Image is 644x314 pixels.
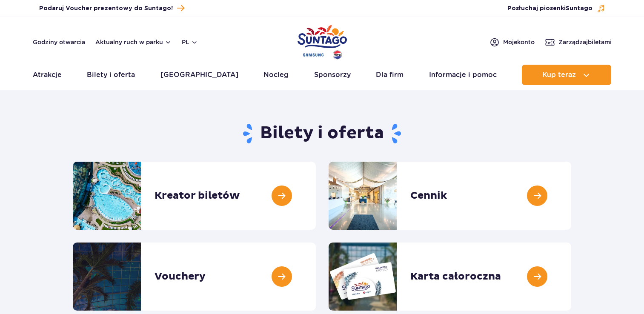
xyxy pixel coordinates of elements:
button: Aktualny ruch w parku [95,39,172,46]
a: Nocleg [263,65,289,85]
a: Park of Poland [298,21,347,60]
a: Mojekonto [489,37,535,47]
span: Zarządzaj biletami [558,38,612,46]
span: Moje konto [503,38,535,46]
a: [GEOGRAPHIC_DATA] [160,65,238,85]
a: Informacje i pomoc [429,65,497,85]
span: Kup teraz [542,71,576,79]
a: Podaruj Voucher prezentowy do Suntago! [39,3,184,14]
button: Kup teraz [522,65,611,85]
a: Sponsorzy [314,65,351,85]
h1: Bilety i oferta [73,123,571,145]
span: Posłuchaj piosenki [507,4,592,13]
a: Atrakcje [33,65,62,85]
span: Podaruj Voucher prezentowy do Suntago! [39,4,173,13]
button: pl [182,38,198,46]
a: Godziny otwarcia [33,38,85,46]
button: Posłuchaj piosenkiSuntago [507,4,605,13]
a: Zarządzajbiletami [545,37,612,47]
a: Bilety i oferta [87,65,135,85]
a: Dla firm [376,65,404,85]
span: Suntago [566,6,592,11]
